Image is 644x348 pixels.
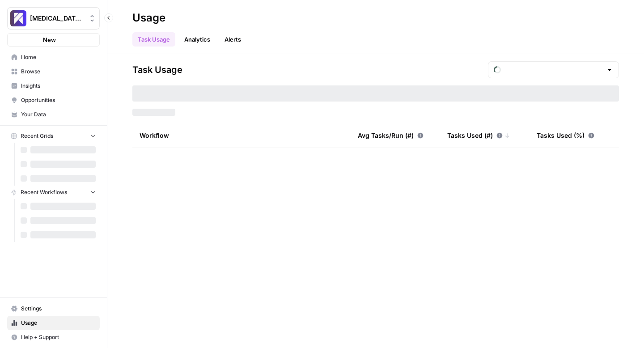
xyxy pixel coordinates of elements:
button: Alerts [219,32,246,47]
div: Tasks Used (%) [537,123,594,148]
a: Settings [7,301,100,316]
a: Analytics [179,32,216,47]
div: Tasks Used (#) [447,123,510,148]
span: Task Usage [132,64,182,76]
span: Opportunities [21,96,96,104]
button: New [7,33,100,47]
span: [MEDICAL_DATA] - Test [30,14,84,23]
span: New [43,35,56,44]
span: Insights [21,82,96,90]
span: Recent Grids [21,132,53,140]
button: Workspace: Overjet - Test [7,7,100,30]
img: Overjet - Test Logo [10,10,26,26]
span: Browse [21,68,96,76]
a: Insights [7,79,100,93]
a: Usage [7,316,100,330]
button: Recent Workflows [7,186,100,199]
a: Your Data [7,107,100,122]
span: Home [21,53,96,61]
span: Your Data [21,110,96,119]
span: Settings [21,305,96,313]
span: Recent Workflows [21,188,67,196]
a: Opportunities [7,93,100,107]
div: Workflow [140,123,343,148]
div: Usage [132,11,165,25]
a: Task Usage [132,32,175,47]
div: Avg Tasks/Run (#) [358,123,424,148]
span: Usage [21,319,96,327]
span: Help + Support [21,333,96,341]
button: Recent Grids [7,129,100,143]
button: Help + Support [7,330,100,344]
a: Home [7,50,100,64]
a: Browse [7,64,100,79]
